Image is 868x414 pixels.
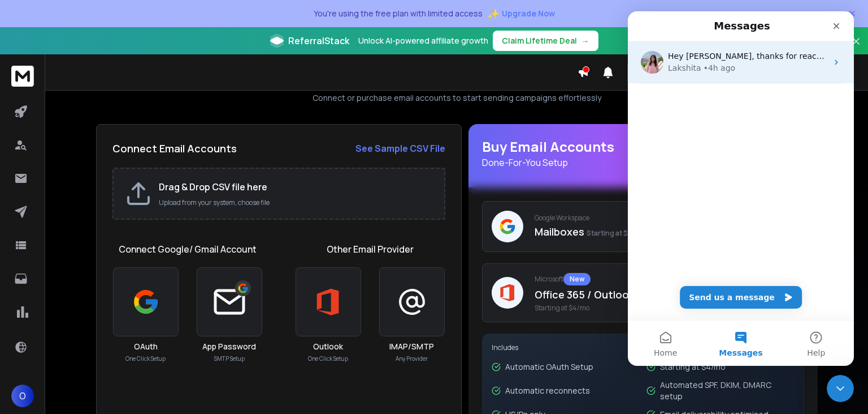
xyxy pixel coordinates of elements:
button: Close banner [849,34,863,61]
span: Home [26,338,49,345]
button: Claim Lifetime Deal→ [493,31,598,51]
p: Done-For-You Setup [482,156,804,169]
p: Mailboxes [535,224,795,240]
p: Automatic OAuth Setup [505,361,593,373]
p: Automatic reconnects [505,385,590,396]
span: ✨ [487,6,500,22]
button: Send us a message [52,275,174,297]
span: ReferralStack [288,34,349,48]
p: Upload from your system, choose file [159,198,433,207]
p: Office 365 / Outlook [535,287,795,302]
span: → [581,35,589,46]
button: Messages [75,309,150,355]
h1: Buy Email Accounts [482,138,804,169]
strong: See Sample CSV File [355,142,445,155]
h2: Connect Email Accounts [112,140,237,156]
h1: Connect Google/ Gmail Account [119,242,257,256]
p: One Click Setup [125,355,166,363]
p: SMTP Setup [214,355,245,363]
p: Automated SPF, DKIM, DMARC setup [660,379,795,402]
p: One Click Setup [308,355,348,363]
p: Microsoft [535,273,795,285]
span: Upgrade Now [502,8,555,19]
p: Any Provider [396,355,428,363]
span: Help [179,338,197,345]
p: Starting at $4/mo [660,361,726,373]
p: Google Workspace [535,214,795,223]
p: Connect or purchase email accounts to start sending campaigns effortlessly [313,92,601,104]
button: O [11,385,34,407]
h2: Drag & Drop CSV file here [159,180,433,194]
p: Includes [492,343,795,352]
div: • 4h ago [76,51,108,63]
h3: OAuth [134,341,158,352]
h1: Other Email Provider [327,242,414,256]
a: See Sample CSV File [355,142,445,155]
div: Lakshita [40,51,73,63]
div: New [563,273,591,285]
h3: IMAP/SMTP [389,341,434,352]
iframe: Intercom live chat [628,11,854,366]
p: Unlock AI-powered affiliate growth [358,35,488,46]
span: Starting at $4/mo [535,304,795,313]
p: You're using the free plan with limited access [314,8,483,19]
button: ✨Upgrade Now [487,2,555,25]
h3: App Password [202,341,256,352]
h3: Outlook [313,341,343,352]
span: Messages [91,338,134,345]
span: Starting at $4/mo [587,228,646,238]
iframe: Intercom live chat [827,375,854,402]
button: Help [151,309,226,355]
